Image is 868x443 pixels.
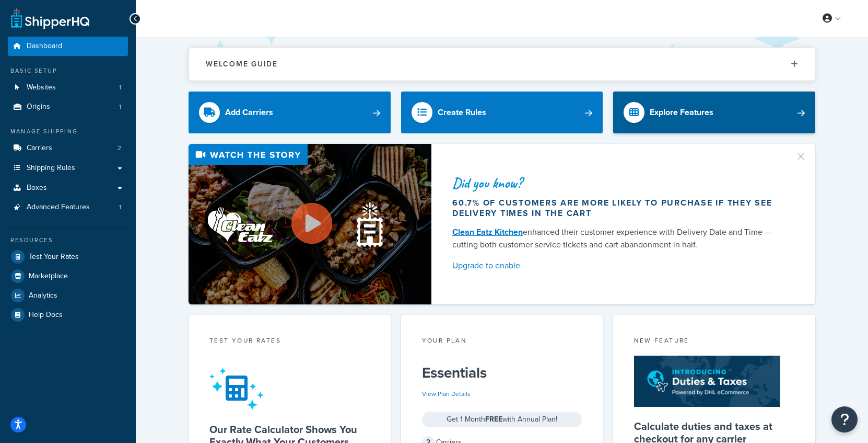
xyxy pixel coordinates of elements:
li: Websites [8,78,128,97]
a: Add Carriers [189,92,391,133]
li: Advanced Features [8,198,128,217]
a: Test Your Rates [8,247,128,266]
div: enhanced their customer experience with Delivery Date and Time — cutting both customer service ti... [452,226,782,251]
div: Test your rates [209,336,370,348]
li: Origins [8,97,128,117]
strong: FREE [485,414,502,425]
div: Add Carriers [225,105,273,120]
span: 1 [119,103,121,111]
div: 60.7% of customers are more likely to purchase if they see delivery times in the cart [452,198,782,219]
span: 2 [118,144,121,153]
button: Welcome Guide [189,48,815,81]
a: Clean Eatz Kitchen [452,226,523,238]
div: Basic Setup [8,66,128,75]
div: Manage Shipping [8,127,128,136]
div: Explore Features [650,105,713,120]
span: Carriers [27,144,52,153]
a: Advanced Features1 [8,198,128,217]
a: Help Docs [8,305,128,324]
div: Create Rules [438,105,486,120]
a: Origins1 [8,97,128,117]
h2: Welcome Guide [206,60,278,68]
span: Origins [27,103,50,111]
div: Your Plan [422,336,582,348]
span: Advanced Features [27,203,90,212]
span: Boxes [27,184,47,192]
a: Create Rules [401,92,603,133]
a: Neutral [82,46,127,64]
a: Boxes [8,178,128,198]
a: Analytics [8,286,128,305]
div: Get 1 Month with Annual Plan! [422,412,582,427]
button: Open Resource Center [831,406,858,433]
a: Shipping Rules [8,158,128,178]
span: Dashboard [27,42,62,51]
a: Upgrade to enable [452,258,782,273]
h5: Essentials [422,365,582,381]
a: Unhappy [20,46,69,64]
a: Websites1 [8,78,128,97]
span: Websites [27,83,56,92]
a: View Plan Details [422,389,471,399]
div: New Feature [634,336,794,348]
span: 1 [119,83,121,92]
img: Video thumbnail [189,144,431,304]
span: Analytics [29,291,57,300]
a: Dashboard [8,37,128,56]
span: Shipping Rules [27,164,75,173]
span: How would you rate your experience using ShipperHQ? [49,13,160,37]
span: 1 [119,203,121,212]
span: Test Your Rates [29,253,79,262]
div: Did you know? [452,176,782,190]
span: Help Docs [29,311,63,320]
a: Happy [139,46,181,64]
div: Resources [8,236,128,245]
a: Marketplace [8,267,128,286]
a: Carriers2 [8,139,128,158]
a: Explore Features [613,92,815,133]
li: Carriers [8,139,128,158]
span: Marketplace [29,272,68,281]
